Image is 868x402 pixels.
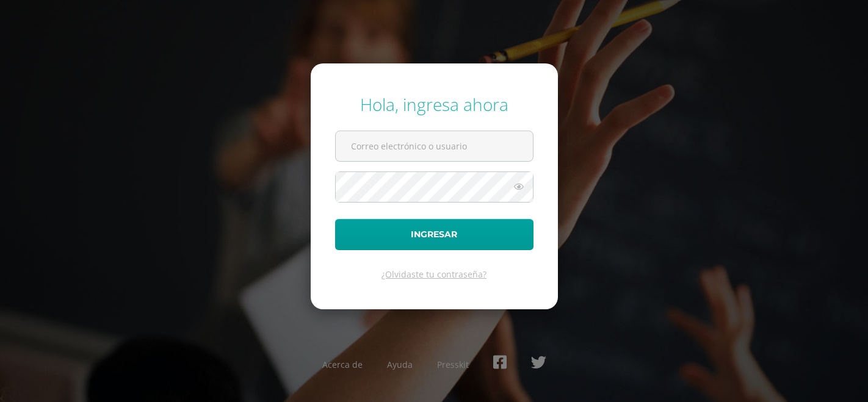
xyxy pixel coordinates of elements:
[336,131,533,161] input: Correo electrónico o usuario
[335,93,533,116] div: Hola, ingresa ahora
[437,359,469,370] a: Presskit
[322,359,363,370] a: Acerca de
[382,268,486,280] a: ¿Olvidaste tu contraseña?
[387,359,413,370] a: Ayuda
[335,219,533,250] button: Ingresar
